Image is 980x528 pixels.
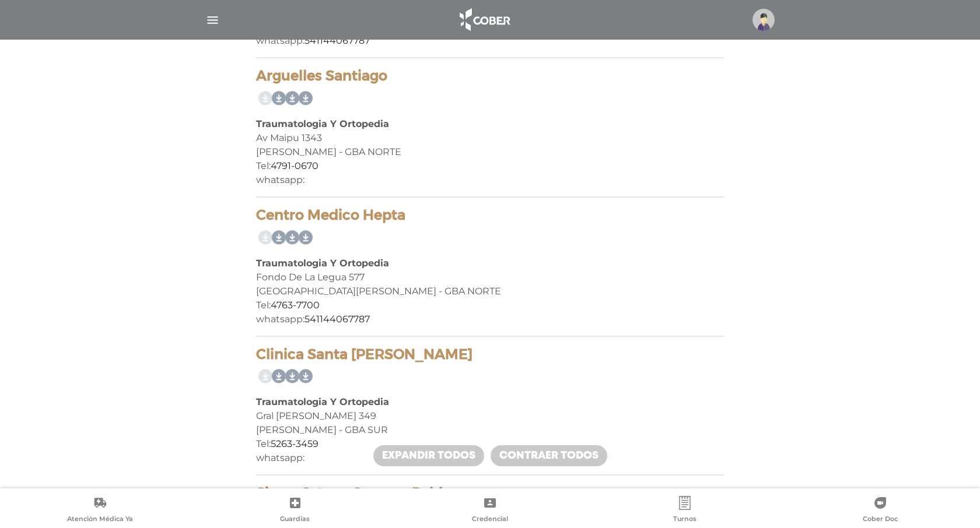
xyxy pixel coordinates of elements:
[280,515,310,525] span: Guardias
[271,438,318,449] a: 5263-3459
[256,423,724,437] div: [PERSON_NAME] - GBA SUR
[752,9,775,31] img: profile-placeholder.svg
[256,396,389,407] b: Traumatologia Y Ortopedia
[256,173,724,187] div: whatsapp:
[783,496,978,526] a: Cober Doc
[256,346,724,363] h4: Clinica Santa [PERSON_NAME]
[256,131,724,145] div: Av Maipu 1343
[587,496,782,526] a: Turnos
[256,485,724,502] h4: Sierra Ortega German Pablo
[2,496,197,526] a: Atención Médica Ya
[453,6,514,34] img: logo_cober_home-white.png
[304,35,370,46] a: 541144067787
[256,34,724,48] div: whatsapp:
[863,515,898,525] span: Cober Doc
[256,437,724,451] div: Tel:
[256,118,389,129] b: Traumatologia Y Ortopedia
[271,160,318,171] a: 4791-0670
[393,496,587,526] a: Credencial
[256,68,724,85] h4: Arguelles Santiago
[271,300,320,311] a: 4763-7700
[256,270,724,284] div: Fondo De La Legua 577
[256,298,724,312] div: Tel:
[491,445,607,466] a: Contraer todos
[256,258,389,269] b: Traumatologia Y Ortopedia
[472,515,508,525] span: Credencial
[373,445,484,466] a: Expandir todos
[256,284,724,298] div: [GEOGRAPHIC_DATA][PERSON_NAME] - GBA NORTE
[256,312,724,326] div: whatsapp:
[197,496,392,526] a: Guardias
[205,13,220,27] img: Cober_menu-lines-white.svg
[256,159,724,173] div: Tel:
[304,314,370,325] a: 541144067787
[67,515,133,525] span: Atención Médica Ya
[256,409,724,423] div: Gral [PERSON_NAME] 349
[256,145,724,159] div: [PERSON_NAME] - GBA NORTE
[673,515,696,525] span: Turnos
[256,207,724,224] h4: Centro Medico Hepta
